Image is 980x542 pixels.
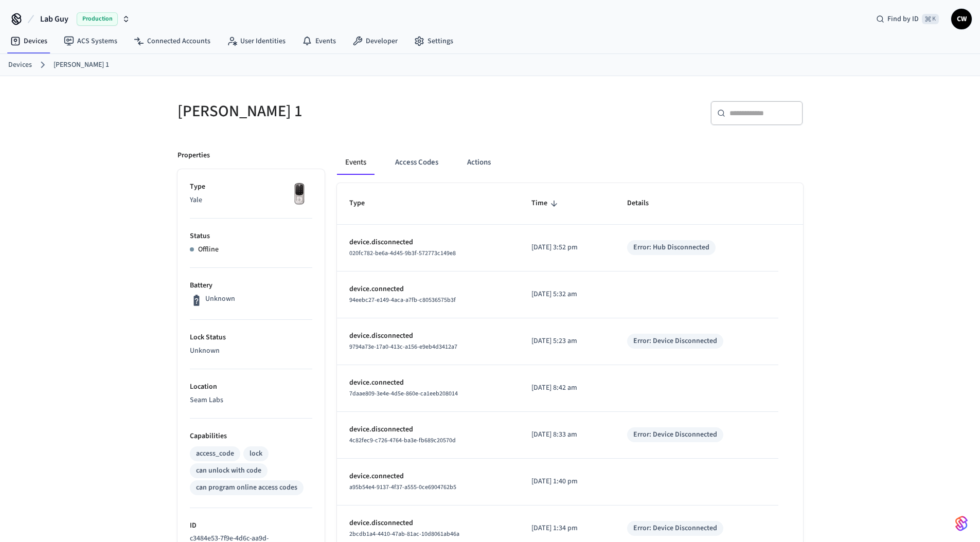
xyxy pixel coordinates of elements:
button: Access Codes [387,150,447,175]
span: 020fc782-be6a-4d45-9b3f-572773c149e8 [349,249,456,258]
div: lock [250,448,262,459]
span: 4c82fec9-c726-4764-ba3e-fb689c20570d [349,436,456,445]
span: Find by ID [887,14,919,24]
p: device.connected [349,284,507,295]
a: [PERSON_NAME] 1 [54,60,109,70]
span: 94eebc27-e149-4aca-a7fb-c80536575b3f [349,296,456,304]
button: Events [337,150,375,175]
div: access_code [196,448,234,459]
p: device.disconnected [349,424,507,435]
span: ⌘ K [922,14,939,24]
p: Yale [190,195,312,206]
p: device.disconnected [349,331,507,341]
button: CW [951,9,972,29]
span: Type [349,195,378,211]
p: device.disconnected [349,518,507,529]
p: Seam Labs [190,395,312,406]
a: Connected Accounts [126,32,219,50]
p: Status [190,231,312,242]
p: Type [190,182,312,192]
p: [DATE] 5:32 am [531,289,602,300]
span: Time [531,195,561,211]
p: [DATE] 1:40 pm [531,476,602,487]
div: Error: Hub Disconnected [633,242,709,253]
div: Error: Device Disconnected [633,336,717,347]
span: a95b54e4-9137-4f37-a555-0ce6904762b5 [349,483,456,492]
a: ACS Systems [56,32,126,50]
span: 9794a73e-17a0-413c-a156-e9eb4d3412a7 [349,342,457,351]
a: Devices [8,60,32,70]
div: Find by ID⌘ K [868,10,947,28]
span: Lab Guy [40,13,68,25]
img: SeamLogoGradient.69752ec5.svg [955,515,968,532]
a: Devices [2,32,56,50]
p: [DATE] 5:23 am [531,336,602,347]
div: Error: Device Disconnected [633,523,717,534]
div: ant example [337,150,803,175]
p: Unknown [190,346,312,356]
h5: [PERSON_NAME] 1 [177,101,484,122]
p: device.connected [349,377,507,388]
span: CW [952,10,971,28]
span: 7daae809-3e4e-4d5e-860e-ca1eeb208014 [349,389,458,398]
p: ID [190,520,312,531]
span: 2bcdb1a4-4410-47ab-81ac-10d8061ab46a [349,530,459,538]
p: Unknown [205,294,235,304]
div: Error: Device Disconnected [633,429,717,440]
a: Developer [344,32,406,50]
p: [DATE] 8:42 am [531,383,602,393]
p: [DATE] 1:34 pm [531,523,602,534]
img: Yale Assure Touchscreen Wifi Smart Lock, Satin Nickel, Front [287,182,312,207]
a: Events [294,32,344,50]
a: Settings [406,32,461,50]
p: Battery [190,280,312,291]
p: Offline [198,244,219,255]
p: Lock Status [190,332,312,343]
span: Details [627,195,662,211]
button: Actions [459,150,499,175]
p: device.disconnected [349,237,507,248]
p: Location [190,382,312,392]
p: Capabilities [190,431,312,442]
p: Properties [177,150,210,161]
span: Production [77,12,118,26]
p: device.connected [349,471,507,482]
div: can unlock with code [196,465,261,476]
p: [DATE] 3:52 pm [531,242,602,253]
div: can program online access codes [196,482,297,493]
p: [DATE] 8:33 am [531,429,602,440]
a: User Identities [219,32,294,50]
